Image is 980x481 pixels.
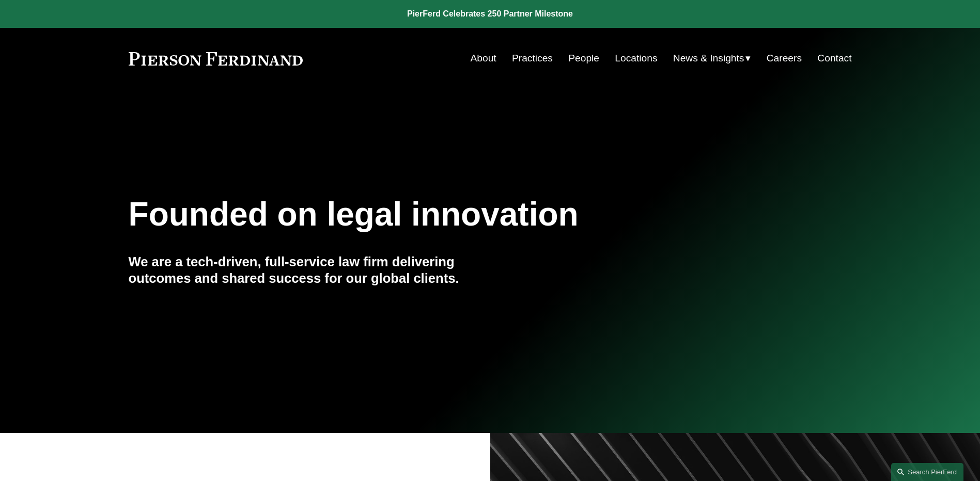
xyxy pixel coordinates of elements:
a: Practices [512,49,553,68]
span: News & Insights [673,50,744,68]
a: Locations [615,49,657,68]
a: folder dropdown [673,49,751,68]
a: Careers [767,49,802,68]
a: Contact [817,49,851,68]
h4: We are a tech-driven, full-service law firm delivering outcomes and shared success for our global... [129,253,490,287]
a: About [471,49,496,68]
a: People [568,49,599,68]
a: Search this site [891,463,963,481]
h1: Founded on legal innovation [129,196,732,233]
